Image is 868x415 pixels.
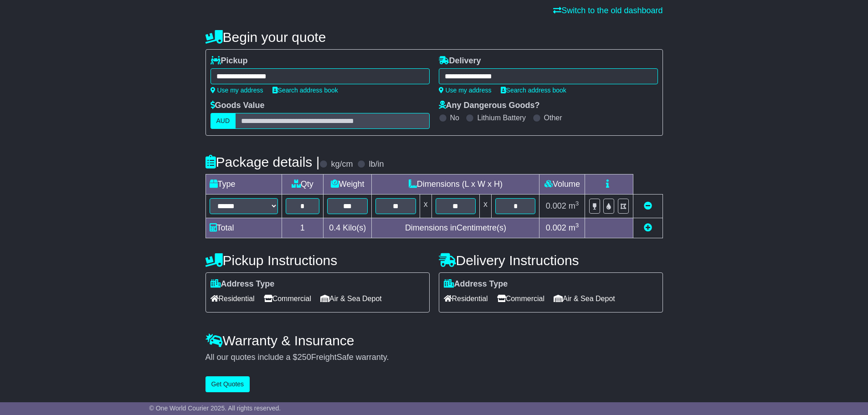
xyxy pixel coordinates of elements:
button: Get Quotes [205,376,250,392]
sup: 3 [575,222,579,229]
h4: Warranty & Insurance [205,333,663,348]
span: 0.4 [329,223,340,232]
td: Dimensions (L x W x H) [372,174,539,195]
label: Address Type [444,279,508,289]
label: No [450,113,459,122]
td: Dimensions in Centimetre(s) [372,218,539,238]
span: Air & Sea Depot [320,292,382,306]
a: Use my address [439,87,492,94]
span: Residential [211,292,255,306]
span: © One World Courier 2025. All rights reserved. [149,405,281,412]
a: Search address book [272,87,338,94]
a: Remove this item [644,201,652,210]
span: 250 [298,353,311,362]
span: m [569,201,579,210]
span: Residential [444,292,488,306]
label: Lithium Battery [477,113,526,122]
td: Total [205,218,282,238]
span: 0.002 [546,201,566,210]
h4: Pickup Instructions [205,253,430,268]
sup: 3 [575,200,579,207]
label: lb/in [369,159,384,169]
a: Add new item [644,223,652,232]
label: kg/cm [331,159,353,169]
h4: Delivery Instructions [439,253,663,268]
td: Type [205,174,282,195]
label: Any Dangerous Goods? [439,101,540,111]
label: Goods Value [211,101,265,111]
span: Commercial [497,292,544,306]
h4: Package details | [205,154,320,169]
label: Delivery [439,56,481,66]
td: x [420,195,431,218]
a: Search address book [501,87,566,94]
td: Volume [539,174,585,195]
label: Pickup [211,56,248,66]
a: Switch to the old dashboard [553,6,663,15]
td: Kilo(s) [324,218,372,238]
span: Commercial [264,292,311,306]
span: Air & Sea Depot [554,292,615,306]
td: 1 [282,218,324,238]
div: All our quotes include a $ FreightSafe warranty. [205,353,663,363]
span: m [569,223,579,232]
label: Other [544,113,562,122]
label: AUD [211,113,236,129]
label: Address Type [211,279,275,289]
span: 0.002 [546,223,566,232]
a: Use my address [211,87,263,94]
h4: Begin your quote [205,30,663,45]
td: x [480,195,492,218]
td: Qty [282,174,324,195]
td: Weight [324,174,372,195]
